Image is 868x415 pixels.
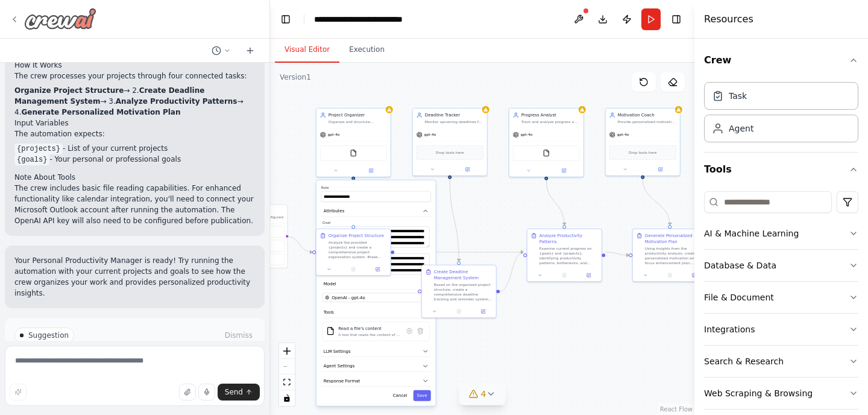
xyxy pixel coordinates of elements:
[279,375,295,390] button: fit view
[521,132,533,137] span: gpt-4o
[222,329,255,341] button: Dismiss
[279,343,295,406] div: React Flow controls
[729,122,753,135] div: Agent
[321,185,431,190] label: Role
[243,215,283,220] p: No triggers configured
[704,218,858,249] button: AI & Machine Learning
[394,249,523,255] g: Edge from 3fa8dcfe-4c4c-4cb3-b532-a4be591db02a to 1a79dd68-a7a7-4409-a614-a12b37d2b523
[338,332,400,337] div: A tool that reads the content of a file. To use this tool, provide a 'file_path' parameter with t...
[321,346,431,357] button: LLM Settings
[367,265,388,273] button: Open in side panel
[354,167,388,174] button: Open in side panel
[324,378,360,384] span: Response Format
[324,309,334,315] span: Tools
[578,271,599,279] button: Open in side panel
[459,383,506,405] button: 4
[207,43,236,58] button: Switch to previous chat
[481,388,486,400] span: 4
[329,112,387,118] div: Project Organizer
[321,307,431,318] button: Tools
[116,97,237,106] strong: Analyze Productivity Patterns
[321,375,431,387] button: Response Format
[404,326,415,337] button: Configure tool
[521,112,580,118] div: Progress Analyst
[657,271,682,279] button: No output available
[321,278,431,290] button: Model
[434,269,492,281] div: Create Deadline Management System
[14,183,255,226] p: The crew includes basic file reading capabilities. For enhanced functionality like calendar integ...
[660,406,693,413] a: React Flow attribution
[14,86,124,95] strong: Organize Project Structure
[704,291,774,303] div: File & Document
[21,108,180,116] strong: Generate Personalized Motivation Plan
[704,12,753,27] h4: Resources
[645,246,703,265] div: Using insights from the productivity analysis, create a personalized motivation and focus enhance...
[332,294,365,300] span: OpenAI - gpt-4o
[329,119,387,124] div: Organize and structure personal projects by creating clear project overviews, breaking down compl...
[632,229,708,282] div: Generate Personalized Motivation PlanUsing insights from the productivity analysis, create a pers...
[450,166,485,173] button: Open in side panel
[328,132,340,137] span: gpt-4o
[14,144,63,154] code: {projects}
[243,209,283,215] h3: Triggers
[277,11,294,28] button: Hide left sidebar
[389,390,411,401] button: Cancel
[704,227,799,239] div: AI & Machine Learning
[729,90,747,102] div: Task
[543,180,567,226] g: Edge from 05f5363e-85c1-4fbf-ae05-63eb95335a94 to 1a79dd68-a7a7-4409-a614-a12b37d2b523
[500,249,523,294] g: Edge from 9c1f6b7d-8916-49b3-a69b-c237e311c189 to 1a79dd68-a7a7-4409-a614-a12b37d2b523
[605,108,681,176] div: Motivation CoachProvide personalized motivation and focus strategies based on productivity patter...
[321,361,431,372] button: Agent Settings
[321,206,431,217] button: Attributes
[14,85,255,118] li: → 2. → 3. → 4.
[629,150,656,156] span: Drop tools here
[434,282,492,302] div: Based on the organized project structure, create a comprehensive deadline tracking and reminder s...
[341,265,366,273] button: No output available
[14,143,255,154] li: - List of your current projects
[704,43,858,77] button: Crew
[286,233,312,255] g: Edge from triggers to 3fa8dcfe-4c4c-4cb3-b532-a4be591db02a
[704,259,776,271] div: Database & Data
[640,179,673,226] g: Edge from 27e7c113-3758-4d77-969b-3b3c86bc0b64 to 1473b7bb-4d93-4351-b317-7b4badc20776
[316,108,391,177] div: Project OrganizerOrganize and structure personal projects by creating clear project overviews, br...
[425,119,483,124] div: Monitor upcoming deadlines for {projects}, create timely reminders, and help prioritize tasks bas...
[704,153,858,186] button: Tools
[605,249,629,258] g: Edge from 1a79dd68-a7a7-4409-a614-a12b37d2b523 to 1473b7bb-4d93-4351-b317-7b4badc20776
[198,384,215,401] button: Click to speak your automation idea
[542,150,550,157] img: FileReadTool
[704,314,858,345] button: Integrations
[329,233,384,239] div: Organize Project Structure
[241,43,260,58] button: Start a new chat
[324,208,345,214] span: Attributes
[617,132,629,137] span: gpt-4o
[645,233,703,245] div: Generate Personalized Motivation Plan
[14,154,49,165] code: {goals}
[425,112,483,118] div: Deadline Tracker
[225,387,243,397] span: Send
[10,384,27,401] button: Improve this prompt
[14,71,255,81] p: The crew processes your projects through four connected tasks:
[324,348,351,354] span: LLM Settings
[316,229,391,276] div: Organize Project StructureAnalyze the provided {projects} and create a comprehensive project orga...
[14,118,255,128] h2: Input Variables
[280,72,311,82] div: Version 1
[322,293,430,302] button: OpenAI - gpt-4o
[24,8,96,30] img: Logo
[539,233,598,245] div: Analyze Productivity Patterns
[473,308,493,315] button: Open in side panel
[324,363,355,369] span: Agent Settings
[329,240,387,259] div: Analyze the provided {projects} and create a comprehensive project organization system. Break dow...
[446,308,471,315] button: No output available
[415,326,426,337] button: Delete tool
[324,280,336,287] span: Model
[275,37,339,63] button: Visual Editor
[684,271,704,279] button: Open in side panel
[279,343,295,359] button: zoom in
[539,246,598,265] div: Examine current progress on {goals} and {projects}, identifying productivity patterns, bottleneck...
[14,172,255,183] h2: Note About Tools
[643,166,678,173] button: Open in side panel
[350,150,357,157] img: FileReadTool
[14,154,255,165] li: - Your personal or professional goals
[704,282,858,313] button: File & Document
[552,271,577,279] button: No output available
